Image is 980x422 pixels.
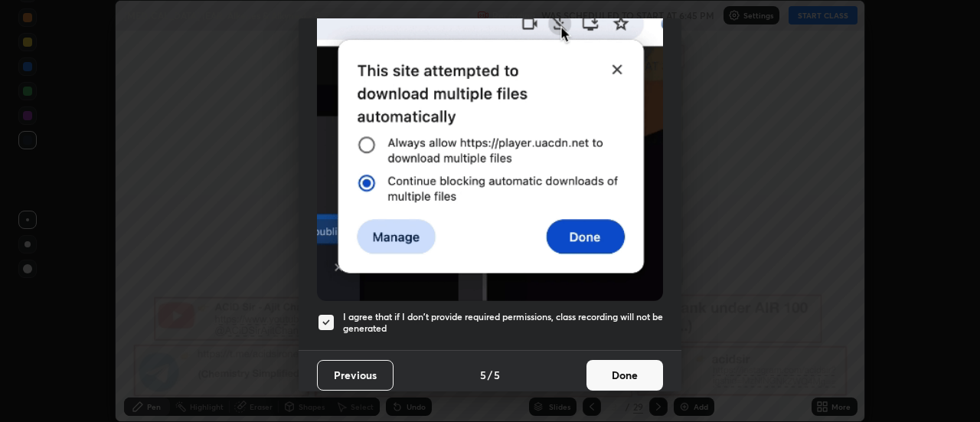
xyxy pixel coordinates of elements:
button: Done [586,360,663,391]
h4: / [488,367,492,383]
h4: 5 [480,367,486,383]
button: Previous [317,360,394,391]
h4: 5 [494,367,500,383]
h5: I agree that if I don't provide required permissions, class recording will not be generated [343,311,663,335]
